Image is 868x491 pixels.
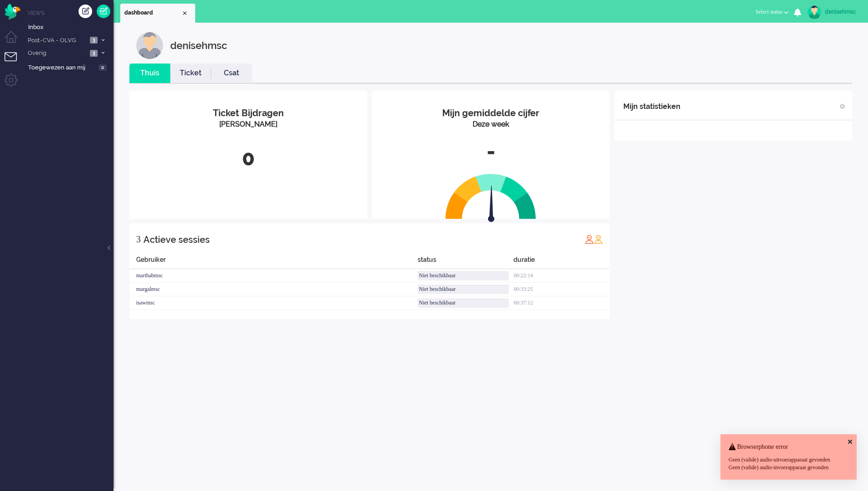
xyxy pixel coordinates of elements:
[129,296,418,310] div: isawmsc
[5,31,25,51] li: Dashboard menu
[379,137,603,167] div: -
[379,107,603,120] div: Mijn gemiddelde cijfer
[129,283,418,296] div: margalmsc
[379,119,603,130] div: Deze week
[143,231,210,249] div: Actieve sessies
[418,271,509,280] div: Niet beschikbaar
[129,255,418,269] div: Gebruiker
[136,107,360,120] div: Ticket Bijdragen
[5,6,20,13] a: Omnidesk
[594,235,603,244] img: profile_orange.svg
[472,185,511,224] img: arrow.svg
[750,3,794,23] li: Select status
[623,98,681,116] div: Mijn statistieken
[90,37,98,44] span: 3
[28,64,96,72] span: Toegewezen aan mij
[26,62,113,72] a: Toegewezen aan mij 0
[5,52,25,73] li: Tickets menu
[129,68,170,79] a: Thuis
[513,296,610,310] div: 00:37:12
[90,50,98,57] span: 3
[136,230,141,248] div: 3
[513,269,610,283] div: 00:22:14
[825,7,859,16] div: denisehmsc
[585,235,594,244] img: profile_red.svg
[136,143,360,173] div: 0
[136,32,163,59] img: customer.svg
[418,255,514,269] div: status
[729,443,848,450] h4: Browserphone error
[808,5,821,19] img: avatar
[181,10,188,17] div: Close tab
[806,5,859,19] a: denisehmsc
[27,9,113,17] li: Views
[418,285,509,294] div: Niet beschikbaar
[26,49,87,58] span: Overig
[120,4,195,23] li: Dashboard
[129,269,418,283] div: marthabmsc
[124,9,181,17] span: dashboard
[5,4,20,20] img: flow_omnibird.svg
[750,5,794,19] button: Select status
[28,23,113,32] span: Inbox
[211,68,252,79] a: Csat
[170,68,211,79] a: Ticket
[79,5,92,18] div: Creëer ticket
[729,456,848,471] div: Geen (valide) audio-uitvoerapparaat gevonden Geen (valide) audio-invoerapparaat gevonden
[97,5,110,18] a: Quick Ticket
[5,74,25,94] li: Admin menu
[170,64,211,83] li: Ticket
[211,64,252,83] li: Csat
[26,22,113,32] a: Inbox
[445,173,536,219] img: semi_circle.svg
[513,255,610,269] div: duratie
[99,64,107,71] span: 0
[418,298,509,308] div: Niet beschikbaar
[755,9,783,15] span: Select status
[170,32,227,59] div: denisehmsc
[136,119,360,130] div: [PERSON_NAME]
[26,36,87,45] span: Post-CVA - OLVG
[513,283,610,296] div: 00:33:25
[129,64,170,83] li: Thuis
